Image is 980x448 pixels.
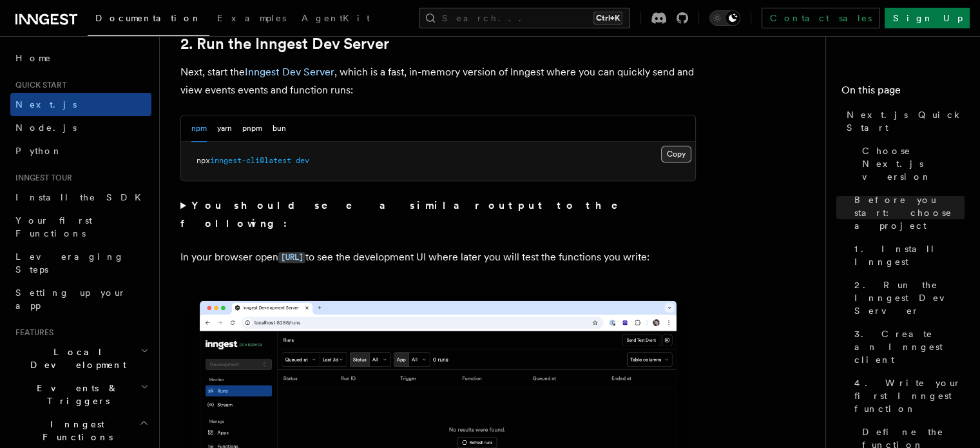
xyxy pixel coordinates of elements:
[10,139,151,162] a: Python
[10,281,151,317] a: Setting up your app
[849,237,965,273] a: 1. Install Inngest
[762,8,879,28] a: Contact sales
[180,248,696,267] p: In your browser open to see the development UI where later you will test the functions you write:
[180,35,389,53] a: 2. Run the Inngest Dev Server
[10,382,140,407] span: Events & Triggers
[217,115,232,142] button: yarn
[217,13,286,23] span: Examples
[15,287,126,311] span: Setting up your app
[278,251,305,263] a: [URL]
[10,80,66,90] span: Quick start
[273,115,286,142] button: bun
[15,122,77,133] span: Node.js
[278,252,305,263] code: [URL]
[10,46,151,70] a: Home
[849,273,965,322] a: 2. Run the Inngest Dev Server
[661,146,691,162] button: Copy
[15,192,149,202] span: Install the SDK
[180,197,696,233] summary: You should see a similar output to the following:
[242,115,262,142] button: pnpm
[296,156,309,165] span: dev
[95,13,202,23] span: Documentation
[10,93,151,116] a: Next.js
[10,376,151,413] button: Events & Triggers
[10,116,151,139] a: Node.js
[854,327,965,366] span: 3. Create an Inngest client
[15,251,124,275] span: Leveraging Steps
[841,103,965,139] a: Next.js Quick Start
[854,278,965,317] span: 2. Run the Inngest Dev Server
[10,186,151,209] a: Install the SDK
[88,4,209,36] a: Documentation
[210,156,291,165] span: inngest-cli@latest
[197,156,210,165] span: npx
[191,115,207,142] button: npm
[885,8,970,28] a: Sign Up
[180,199,636,229] strong: You should see a similar output to the following:
[294,4,378,35] a: AgentKit
[10,327,53,338] span: Features
[847,108,965,134] span: Next.js Quick Start
[209,4,294,35] a: Examples
[15,99,77,110] span: Next.js
[854,193,965,232] span: Before you start: choose a project
[854,242,965,268] span: 1. Install Inngest
[10,173,72,183] span: Inngest tour
[841,83,965,103] h4: On this page
[854,376,965,415] span: 4. Write your first Inngest function
[15,146,62,156] span: Python
[245,66,334,78] a: Inngest Dev Server
[15,52,52,64] span: Home
[709,10,740,26] button: Toggle dark mode
[10,245,151,281] a: Leveraging Steps
[10,418,139,443] span: Inngest Functions
[302,13,370,23] span: AgentKit
[857,139,965,188] a: Choose Next.js version
[15,215,92,239] span: Your first Functions
[593,12,622,24] kbd: Ctrl+K
[180,63,696,99] p: Next, start the , which is a fast, in-memory version of Inngest where you can quickly send and vi...
[10,340,151,376] button: Local Development
[849,188,965,237] a: Before you start: choose a project
[419,8,630,28] button: Search...Ctrl+K
[10,209,151,245] a: Your first Functions
[10,346,140,371] span: Local Development
[849,322,965,371] a: 3. Create an Inngest client
[849,371,965,420] a: 4. Write your first Inngest function
[862,144,965,183] span: Choose Next.js version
